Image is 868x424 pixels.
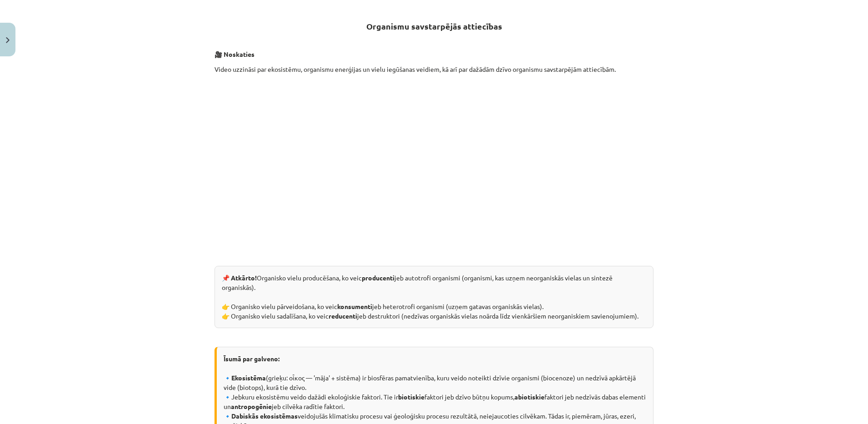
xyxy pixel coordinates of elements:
b: 🔹 [224,393,231,401]
b: konsumenti [337,302,372,310]
b: biotiskie [398,393,424,401]
img: icon-close-lesson-0947bae3869378f0d4975bcd49f059093ad1ed9edebbc8119c70593378902aed.svg [6,37,10,43]
b: Īsumā par galveno: 🔹Ekosistēma [224,354,279,382]
b: 📌 Atkārto! [222,274,257,282]
p: Video uzzināsi par ekosistēmu, organismu enerģijas un vielu iegūšanas veidiem, kā arī par dažādām... [215,65,653,74]
strong: 🎥 Noskaties [215,50,254,58]
strong: Organismu savstarpējās attiecības [366,21,502,31]
div: Organisko vielu producēšana, ko veic jeb autotrofi organismi (organismi, kas uzņem neorganiskās v... [215,266,653,328]
b: reducenti [329,312,357,320]
b: 🔹Dabiskās ekosistēmas [224,412,298,420]
b: producenti [362,274,394,282]
b: antropogēnie [231,402,272,410]
b: abiotiskie [514,393,544,401]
